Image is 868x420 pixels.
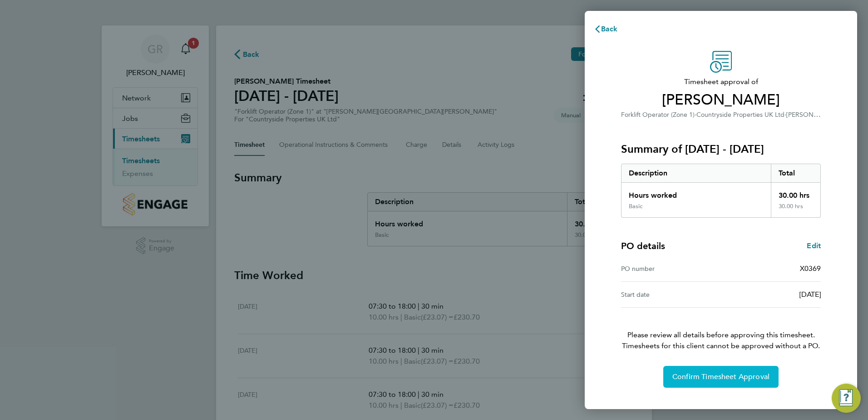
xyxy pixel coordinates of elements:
p: Please review all details before approving this timesheet. [610,308,832,351]
span: [PERSON_NAME] [621,91,821,109]
span: Back [601,25,618,33]
div: Start date [621,289,721,300]
span: · [695,111,696,119]
span: · [784,111,786,119]
h3: Summary of [DATE] - [DATE] [621,142,821,156]
div: PO number [621,263,721,274]
div: 30.00 hrs [771,203,821,217]
button: Back [585,20,627,38]
a: Edit [807,240,821,251]
div: Description [621,164,771,182]
div: [DATE] [721,289,821,300]
div: Summary of 04 - 10 Aug 2025 [621,164,821,218]
button: Engage Resource Center [832,384,861,413]
div: Hours worked [621,183,771,203]
h4: PO details [621,240,665,252]
span: Countryside Properties UK Ltd [696,111,784,119]
div: 30.00 hrs [771,183,821,203]
div: Basic [629,203,642,210]
span: X0369 [800,264,821,273]
span: Confirm Timesheet Approval [672,372,769,381]
span: Timesheet approval of [621,76,821,87]
span: Edit [807,241,821,250]
span: Forklift Operator (Zone 1) [621,111,695,119]
button: Confirm Timesheet Approval [663,366,779,388]
div: Total [771,164,821,182]
span: Timesheets for this client cannot be approved without a PO. [610,340,832,351]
